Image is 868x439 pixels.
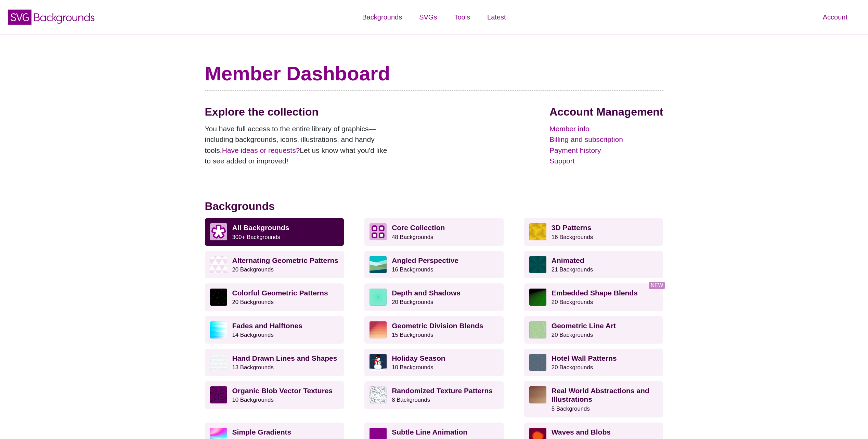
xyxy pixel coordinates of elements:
[370,256,387,273] img: abstract landscape with sky mountains and water
[392,266,433,273] small: 16 Backgrounds
[549,123,663,134] a: Member info
[552,224,592,231] strong: 3D Patterns
[205,105,393,118] h2: Explore the collection
[205,349,344,376] a: Hand Drawn Lines and Shapes13 Backgrounds
[205,218,344,245] a: All Backgrounds 300+ Backgrounds
[549,134,663,145] a: Billing and subscription
[232,332,274,338] small: 14 Backgrounds
[552,266,593,273] small: 21 Backgrounds
[364,316,504,344] a: Geometric Division Blends15 Backgrounds
[205,123,393,167] p: You have full access to the entire library of graphics—including backgrounds, icons, illustration...
[210,321,227,338] img: blue lights stretching horizontally over white
[370,386,387,403] img: gray texture pattern on white
[529,223,546,240] img: fancy golden cube pattern
[205,200,663,213] h2: Backgrounds
[549,105,663,118] h2: Account Management
[524,349,663,376] a: Hotel Wall Patterns20 Backgrounds
[370,321,387,338] img: red-to-yellow gradient large pixel grid
[524,381,663,417] a: Real World Abstractions and Illustrations5 Backgrounds
[232,428,292,436] strong: Simple Gradients
[364,283,504,311] a: Depth and Shadows20 Backgrounds
[392,224,445,231] strong: Core Collection
[232,354,337,362] strong: Hand Drawn Lines and Shapes
[524,251,663,278] a: Animated21 Backgrounds
[205,381,344,409] a: Organic Blob Vector Textures10 Backgrounds
[232,364,274,371] small: 13 Backgrounds
[392,256,458,264] strong: Angled Perspective
[370,289,387,306] img: green layered rings within rings
[529,354,546,371] img: intersecting outlined circles formation pattern
[232,299,274,305] small: 20 Backgrounds
[222,146,300,154] a: Have ideas or requests?
[392,299,433,305] small: 20 Backgrounds
[411,7,445,27] a: SVGs
[370,354,387,371] img: vector art snowman with black hat, branch arms, and carrot nose
[364,349,504,376] a: Holiday Season10 Backgrounds
[552,234,593,240] small: 16 Backgrounds
[549,156,663,167] a: Support
[205,316,344,344] a: Fades and Halftones14 Backgrounds
[364,381,504,409] a: Randomized Texture Patterns8 Backgrounds
[549,145,663,156] a: Payment history
[552,405,590,412] small: 5 Backgrounds
[210,289,227,306] img: a rainbow pattern of outlined geometric shapes
[210,386,227,403] img: Purple vector splotches
[479,7,514,27] a: Latest
[232,266,274,273] small: 20 Backgrounds
[364,251,504,278] a: Angled Perspective16 Backgrounds
[392,289,461,297] strong: Depth and Shadows
[524,283,663,311] a: Embedded Shape Blends20 Backgrounds
[552,332,593,338] small: 20 Backgrounds
[392,428,467,436] strong: Subtle Line Animation
[392,364,433,371] small: 10 Backgrounds
[529,386,546,403] img: wooden floor pattern
[552,256,584,264] strong: Animated
[205,283,344,311] a: Colorful Geometric Patterns20 Backgrounds
[232,387,333,395] strong: Organic Blob Vector Textures
[552,299,593,305] small: 20 Backgrounds
[392,332,433,338] small: 15 Backgrounds
[392,354,445,362] strong: Holiday Season
[552,322,616,330] strong: Geometric Line Art
[232,289,328,297] strong: Colorful Geometric Patterns
[552,364,593,371] small: 20 Backgrounds
[392,234,433,240] small: 48 Backgrounds
[353,7,411,27] a: Backgrounds
[392,322,483,330] strong: Geometric Division Blends
[445,7,479,27] a: Tools
[364,218,504,245] a: Core Collection 48 Backgrounds
[392,397,430,403] small: 8 Backgrounds
[529,289,546,306] img: green to black rings rippling away from corner
[205,251,344,278] a: Alternating Geometric Patterns20 Backgrounds
[524,218,663,245] a: 3D Patterns16 Backgrounds
[210,256,227,273] img: light purple and white alternating triangle pattern
[392,387,493,395] strong: Randomized Texture Patterns
[232,256,338,264] strong: Alternating Geometric Patterns
[552,289,638,297] strong: Embedded Shape Blends
[232,322,302,330] strong: Fades and Halftones
[552,428,611,436] strong: Waves and Blobs
[524,316,663,344] a: Geometric Line Art20 Backgrounds
[210,354,227,371] img: white subtle wave background
[529,321,546,338] img: geometric web of connecting lines
[232,234,280,240] small: 300+ Backgrounds
[529,256,546,273] img: green rave light effect animated background
[232,397,274,403] small: 10 Backgrounds
[205,62,663,85] h1: Member Dashboard
[814,7,856,27] a: Account
[552,387,649,403] strong: Real World Abstractions and Illustrations
[552,354,617,362] strong: Hotel Wall Patterns
[232,224,289,231] strong: All Backgrounds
